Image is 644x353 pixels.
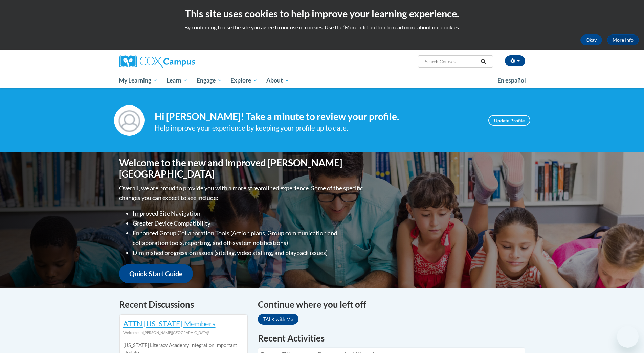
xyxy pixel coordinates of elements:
iframe: Button to launch messaging window [617,326,639,348]
h4: Continue where you left off [258,298,525,311]
input: Search Courses [424,57,478,66]
li: Diminished progression issues (site lag, video stalling, and playback issues) [133,248,364,258]
div: Main menu [109,73,535,88]
a: Update Profile [488,115,530,126]
span: About [266,76,289,85]
h1: Welcome to the new and improved [PERSON_NAME][GEOGRAPHIC_DATA] [119,157,364,180]
a: About [262,73,294,88]
img: Cox Campus [119,55,195,68]
span: Explore [230,76,258,85]
button: Search [478,57,488,66]
a: Quick Start Guide [119,264,193,283]
h4: Hi [PERSON_NAME]! Take a minute to review your profile. [155,111,478,122]
div: Welcome to [PERSON_NAME][GEOGRAPHIC_DATA]! [123,329,244,336]
li: Greater Device Compatibility [133,218,364,228]
h4: Recent Discussions [119,298,248,311]
span: Learn [166,76,188,85]
button: Account Settings [505,55,525,66]
a: Explore [226,73,262,88]
a: ATTN [US_STATE] Members [123,319,216,328]
a: TALK with Me [258,314,298,325]
button: Okay [580,34,602,45]
a: More Info [607,34,639,45]
a: My Learning [115,73,162,88]
img: Profile Image [114,105,145,136]
h1: Recent Activities [258,332,525,344]
a: En español [493,73,530,88]
a: Cox Campus [119,55,248,68]
p: Overall, we are proud to provide you with a more streamlined experience. Some of the specific cha... [119,183,364,203]
span: En español [497,77,526,84]
div: Help improve your experience by keeping your profile up to date. [155,122,478,134]
span: My Learning [119,76,158,85]
p: By continuing to use the site you agree to our use of cookies. Use the ‘More info’ button to read... [5,24,639,31]
a: Learn [162,73,192,88]
a: Engage [192,73,226,88]
h2: This site uses cookies to help improve your learning experience. [5,7,639,20]
li: Enhanced Group Collaboration Tools (Action plans, Group communication and collaboration tools, re... [133,228,364,248]
span: Engage [197,76,222,85]
li: Improved Site Navigation [133,209,364,218]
